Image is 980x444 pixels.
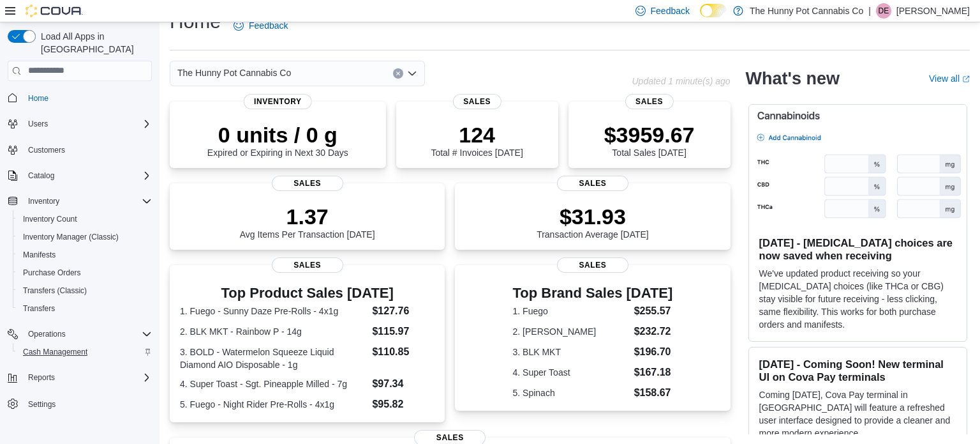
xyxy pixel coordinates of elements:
span: Users [28,119,48,129]
span: Inventory [28,196,59,206]
div: Total # Invoices [DATE] [431,122,523,158]
div: Total Sales [DATE] [604,122,695,158]
span: Cash Management [23,347,87,357]
svg: External link [962,75,970,83]
span: Feedback [651,4,690,17]
span: Sales [453,94,501,109]
dd: $232.72 [634,324,673,339]
span: The Hunny Pot Cannabis Co [177,65,291,80]
a: Feedback [228,13,293,38]
span: Inventory Count [18,211,152,227]
span: Feedback [249,19,288,32]
button: Catalog [23,168,59,183]
button: Reports [23,370,60,385]
p: $3959.67 [604,122,695,148]
button: Operations [3,325,157,343]
button: Reports [3,369,157,387]
button: Users [23,116,53,132]
span: Transfers (Classic) [18,283,152,298]
dd: $255.57 [634,303,673,319]
span: Customers [23,142,152,158]
a: Inventory Manager (Classic) [18,229,124,245]
a: View allExternal link [929,73,970,84]
a: Inventory Count [18,211,82,227]
button: Catalog [3,167,157,185]
span: Dark Mode [700,17,701,18]
dt: 2. [PERSON_NAME] [513,325,629,338]
span: Inventory [23,194,152,209]
a: Transfers [18,301,60,316]
span: Sales [272,176,343,191]
button: Settings [3,394,157,413]
button: Purchase Orders [13,264,157,282]
p: | [868,3,871,19]
dt: 4. Super Toast - Sgt. Pineapple Milled - 7g [180,378,367,390]
span: Customers [28,145,65,155]
p: The Hunny Pot Cannabis Co [750,3,863,19]
button: Inventory [3,192,157,210]
button: Inventory [23,194,64,209]
button: Home [3,89,157,107]
p: Updated 1 minute(s) ago [632,76,730,86]
span: Inventory Manager (Classic) [23,232,119,242]
h2: What's new [746,68,840,89]
dt: 5. Fuego - Night Rider Pre-Rolls - 4x1g [180,398,367,411]
button: Open list of options [407,68,417,79]
span: Catalog [28,171,54,181]
div: Avg Items Per Transaction [DATE] [240,204,375,240]
span: Transfers [18,301,152,316]
dt: 3. BOLD - Watermelon Squeeze Liquid Diamond AIO Disposable - 1g [180,346,367,371]
span: Inventory [244,94,312,109]
div: Expired or Expiring in Next 30 Days [207,122,348,158]
button: Manifests [13,246,157,264]
img: Cova [26,4,83,17]
span: Inventory Count [23,214,77,224]
p: Coming [DATE], Cova Pay terminal in [GEOGRAPHIC_DATA] will feature a refreshed user interface des... [759,388,956,440]
button: Transfers (Classic) [13,282,157,300]
p: 1.37 [240,204,375,229]
span: Catalog [23,168,152,183]
span: Transfers (Classic) [23,286,87,296]
dd: $95.82 [372,397,434,412]
h3: [DATE] - [MEDICAL_DATA] choices are now saved when receiving [759,236,956,262]
span: Operations [28,329,66,339]
h3: [DATE] - Coming Soon! New terminal UI on Cova Pay terminals [759,358,956,383]
p: $31.93 [537,204,649,229]
button: Operations [23,326,71,342]
button: Inventory Manager (Classic) [13,228,157,246]
span: Sales [272,257,343,273]
a: Transfers (Classic) [18,283,92,298]
span: Home [28,93,48,103]
button: Users [3,115,157,133]
div: Darrel Engleby [876,3,891,19]
button: Clear input [393,68,403,79]
div: Transaction Average [DATE] [537,204,649,240]
a: Purchase Orders [18,265,86,280]
span: Sales [557,176,628,191]
input: Dark Mode [700,4,727,17]
p: [PERSON_NAME] [896,3,970,19]
dt: 2. BLK MKT - Rainbow P - 14g [180,325,367,338]
span: Purchase Orders [18,265,152,280]
span: Purchase Orders [23,268,81,278]
p: We've updated product receiving so your [MEDICAL_DATA] choices (like THCa or CBG) stay visible fo... [759,267,956,331]
span: Load All Apps in [GEOGRAPHIC_DATA] [36,30,152,56]
button: Cash Management [13,343,157,361]
span: Home [23,90,152,106]
a: Home [23,91,54,106]
span: Users [23,116,152,132]
span: Sales [557,257,628,273]
dd: $110.85 [372,344,434,360]
span: DE [879,3,889,19]
span: Reports [28,372,55,383]
h3: Top Product Sales [DATE] [180,286,434,301]
a: Customers [23,142,70,158]
dt: 1. Fuego [513,305,629,318]
span: Reports [23,370,152,385]
button: Transfers [13,300,157,318]
dd: $97.34 [372,376,434,392]
dd: $127.76 [372,303,434,319]
dt: 5. Spinach [513,387,629,399]
dd: $158.67 [634,385,673,401]
span: Sales [625,94,673,109]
